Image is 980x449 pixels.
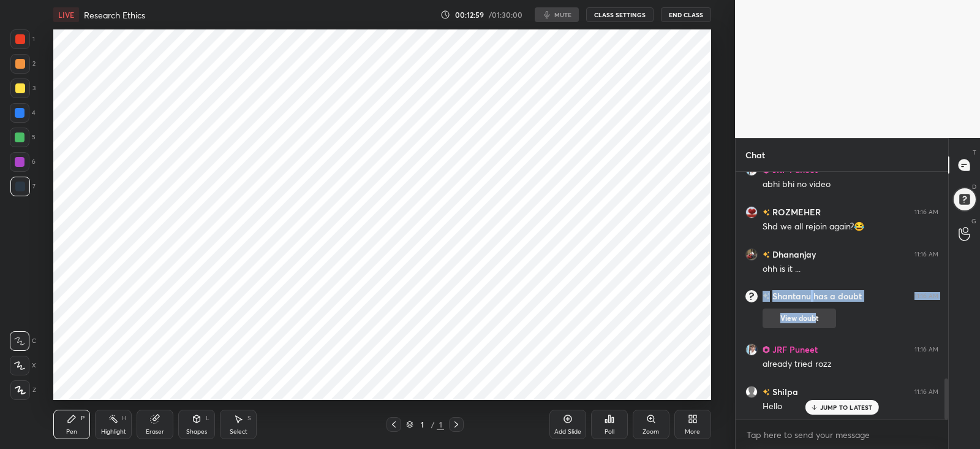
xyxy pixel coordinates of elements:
p: G [971,217,976,226]
img: no-rating-badge.077c3623.svg [763,251,770,258]
div: 11:16 AM [914,293,938,300]
div: X [10,356,36,375]
div: Eraser [146,429,164,435]
img: Learner_Badge_pro_50a137713f.svg [763,346,770,353]
p: Chat [736,139,775,171]
div: 4 [10,103,36,123]
div: H [122,415,126,421]
div: 1 [10,29,35,49]
div: 2 [10,54,36,74]
h6: ROZMEHER [770,205,821,218]
h6: JRF Puneet [770,343,818,356]
span: has a doubt [811,291,862,302]
div: 11:16 AM [914,346,938,353]
div: / [431,421,434,428]
img: default.png [745,386,758,398]
div: Select [230,429,247,435]
img: no-rating-badge.077c3623.svg [763,209,770,216]
div: P [81,415,85,421]
p: JUMP TO LATEST [820,404,873,411]
div: 7 [10,177,36,196]
div: L [206,415,209,421]
h6: Shilpa [770,385,798,398]
img: no-rating-badge.077c3623.svg [763,291,770,302]
div: LIVE [53,7,79,22]
div: Pen [66,429,77,435]
div: 11:16 AM [914,209,938,216]
div: Z [10,380,36,400]
div: grid [736,172,948,420]
div: Poll [605,429,614,435]
div: 1 [416,421,428,428]
p: T [973,148,976,157]
div: ohh is it ... [763,263,938,275]
p: D [972,182,976,191]
button: End Class [661,7,711,22]
div: Shd we all rejoin again?😂 [763,221,938,233]
div: C [10,331,36,351]
div: More [685,429,700,435]
div: 6 [10,152,36,172]
h6: Dhananjay [770,248,816,261]
img: 2de69b41d07243f1a141e9373d662fff.None [745,248,758,261]
img: df575e23622e47c587a5de21df063601.jpg [745,343,758,356]
img: no-rating-badge.077c3623.svg [763,389,770,396]
div: S [247,415,251,421]
h6: Shantanu [770,291,811,302]
button: CLASS SETTINGS [586,7,654,22]
div: 3 [10,79,36,98]
div: Add Slide [554,429,581,435]
div: 5 [10,128,36,147]
div: Highlight [101,429,126,435]
div: 11:16 AM [914,388,938,396]
div: already tried rozz [763,358,938,370]
img: 3 [745,206,758,218]
div: Hello [763,401,938,413]
h4: Research Ethics [84,9,145,21]
div: Shapes [186,429,207,435]
div: 1 [437,419,444,430]
div: abhi bhi no video [763,178,938,191]
div: 11:16 AM [914,251,938,258]
button: View doubt [763,309,836,328]
div: Zoom [643,429,659,435]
